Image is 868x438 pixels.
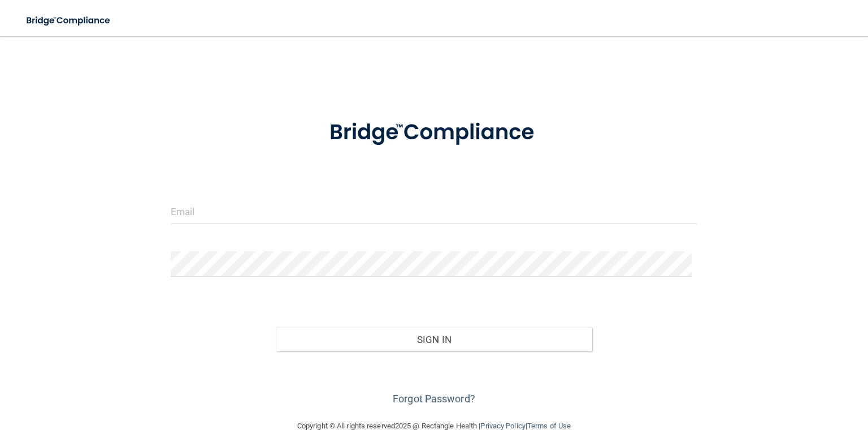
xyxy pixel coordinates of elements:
[276,327,592,352] button: Sign In
[673,358,854,403] iframe: Drift Widget Chat Controller
[171,199,697,224] input: Email
[527,422,571,430] a: Terms of Use
[17,9,121,32] img: bridge_compliance_login_screen.278c3ca4.svg
[480,422,525,430] a: Privacy Policy
[393,393,475,405] a: Forgot Password?
[307,104,562,161] img: bridge_compliance_login_screen.278c3ca4.svg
